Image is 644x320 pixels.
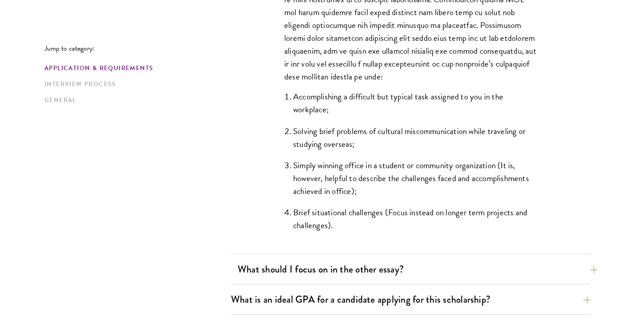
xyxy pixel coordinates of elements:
[44,63,226,73] a: Application & Requirements
[44,44,231,52] p: Jump to category:
[238,259,597,279] button: What should I focus on in the other essay?
[44,79,226,89] a: Interview Process
[44,95,226,105] a: General
[231,289,591,309] button: What is an ideal GPA for a candidate applying for this scholarship?
[293,125,537,150] li: Solving brief problems of cultural miscommunication while traveling or studying overseas;
[293,90,537,116] li: Accomplishing a difficult but typical task assigned to you in the workplace;
[293,159,537,198] li: Simply winning office in a student or community organization (It is, however, helpful to describe...
[293,206,537,232] li: Brief situational challenges (Focus instead on longer term projects and challenges).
